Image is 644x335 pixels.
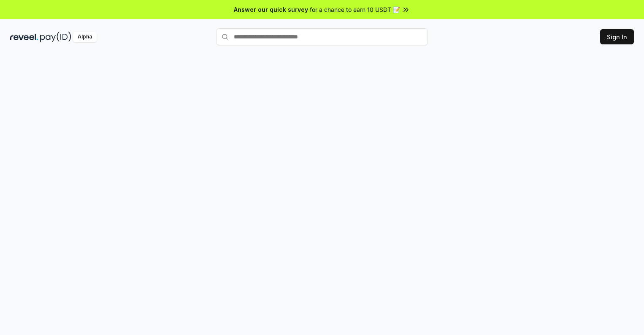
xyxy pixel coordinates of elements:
[310,5,400,14] span: for a chance to earn 10 USDT 📝
[73,32,97,42] div: Alpha
[600,29,634,44] button: Sign In
[10,32,38,42] img: reveel_dark
[40,32,71,42] img: pay_id
[234,5,308,14] span: Answer our quick survey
